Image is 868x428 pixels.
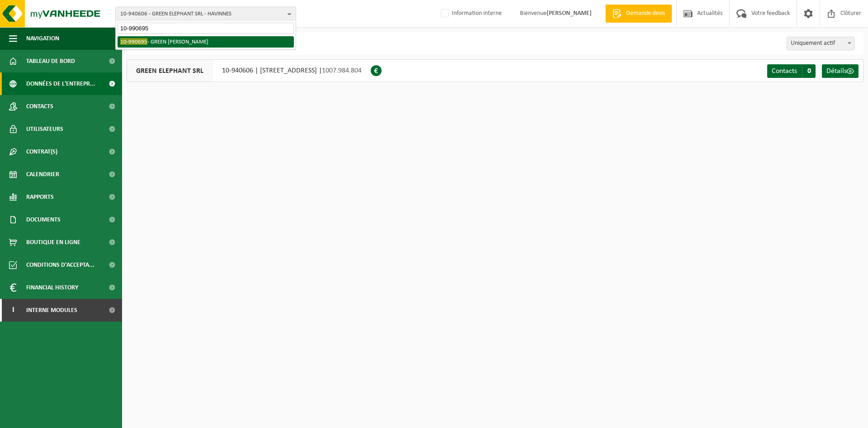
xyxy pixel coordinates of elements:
[322,67,362,74] span: 1007.984.804
[26,186,54,208] span: Rapports
[605,5,672,23] a: Demande devis
[26,254,94,276] span: Conditions d'accepta...
[127,59,371,82] div: 10-940606 | [STREET_ADDRESS] |
[26,208,61,231] span: Documents
[624,9,667,18] span: Demande devis
[26,72,95,95] span: Données de l'entrepr...
[26,95,53,118] span: Contacts
[118,36,294,48] li: - GREEN [PERSON_NAME]
[26,299,77,322] span: Interne modules
[439,7,502,20] label: Information interne
[826,67,847,75] span: Détails
[767,64,816,78] a: Contacts 0
[26,27,59,50] span: Navigation
[26,276,78,299] span: Financial History
[118,23,294,34] input: Chercher des succursales liées
[120,7,284,21] span: 10-940606 - GREEN ELEPHANT SRL - HAVINNES
[9,299,17,322] span: I
[26,231,80,254] span: Boutique en ligne
[26,50,75,72] span: Tableau de bord
[120,38,147,45] span: 10-990695
[547,10,592,17] strong: [PERSON_NAME]
[26,118,63,140] span: Utilisateurs
[772,67,797,75] span: Contacts
[802,64,816,78] span: 0
[787,37,854,50] span: Uniquement actif
[787,37,854,50] span: Uniquement actif
[115,7,296,20] button: 10-940606 - GREEN ELEPHANT SRL - HAVINNES
[822,64,859,78] a: Détails
[26,140,57,163] span: Contrat(s)
[127,60,213,82] span: GREEN ELEPHANT SRL
[26,163,59,186] span: Calendrier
